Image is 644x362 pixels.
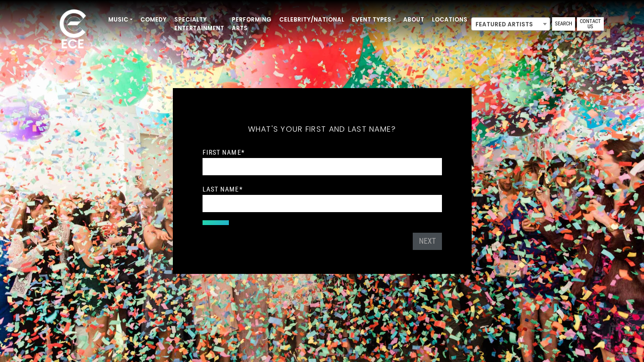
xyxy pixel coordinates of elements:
a: Contact Us [577,17,604,31]
a: About [399,11,428,28]
a: Music [104,11,136,28]
span: Featured Artists [472,18,550,31]
a: Performing Arts [228,11,275,36]
a: Comedy [136,11,170,28]
a: Specialty Entertainment [170,11,228,36]
a: Celebrity/National [275,11,348,28]
h5: What's your first and last name? [203,112,442,147]
a: Search [552,17,575,31]
img: ece_new_logo_whitev2-1.png [49,7,97,53]
label: Last Name [203,185,243,193]
a: Event Types [348,11,399,28]
a: Locations [428,11,471,28]
span: Featured Artists [471,17,550,31]
label: First Name [203,148,245,157]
